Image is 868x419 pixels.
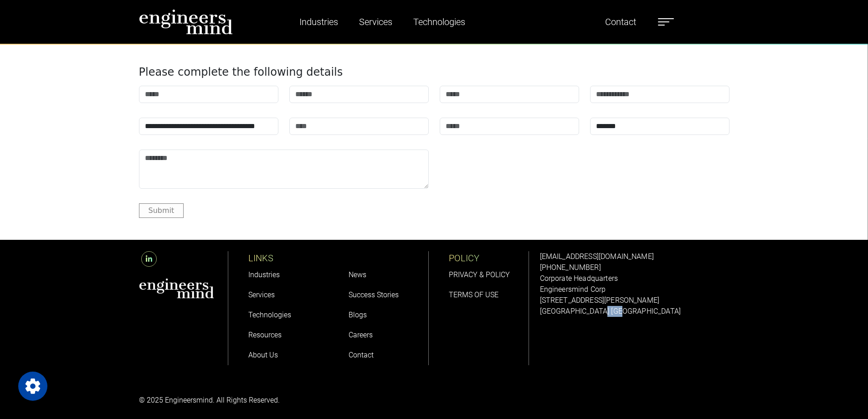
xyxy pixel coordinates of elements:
[296,11,342,32] a: Industries
[349,351,374,359] a: Contact
[410,11,469,32] a: Technologies
[139,395,429,406] p: © 2025 Engineersmind. All Rights Reserved.
[540,306,729,317] p: [GEOGRAPHIC_DATA] [GEOGRAPHIC_DATA]
[449,270,510,279] a: PRIVACY & POLICY
[139,9,233,35] img: logo
[248,331,282,339] a: Resources
[440,150,578,185] iframe: reCAPTCHA
[139,203,184,217] button: Submit
[248,270,280,279] a: Industries
[248,351,278,359] a: About Us
[449,251,529,265] p: POLICY
[248,251,329,265] p: LINKS
[349,270,366,279] a: News
[540,252,654,261] a: [EMAIL_ADDRESS][DOMAIN_NAME]
[540,263,601,272] a: [PHONE_NUMBER]
[540,284,729,295] p: Engineersmind Corp
[248,290,275,299] a: Services
[355,11,396,32] a: Services
[139,66,729,79] h4: Please complete the following details
[601,11,640,32] a: Contact
[349,331,373,339] a: Careers
[540,273,729,284] p: Corporate Headquarters
[349,310,367,319] a: Blogs
[349,290,399,299] a: Success Stories
[449,290,498,299] a: TERMS OF USE
[139,278,215,299] img: aws
[540,295,729,306] p: [STREET_ADDRESS][PERSON_NAME]
[248,310,291,319] a: Technologies
[139,255,159,264] a: LinkedIn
